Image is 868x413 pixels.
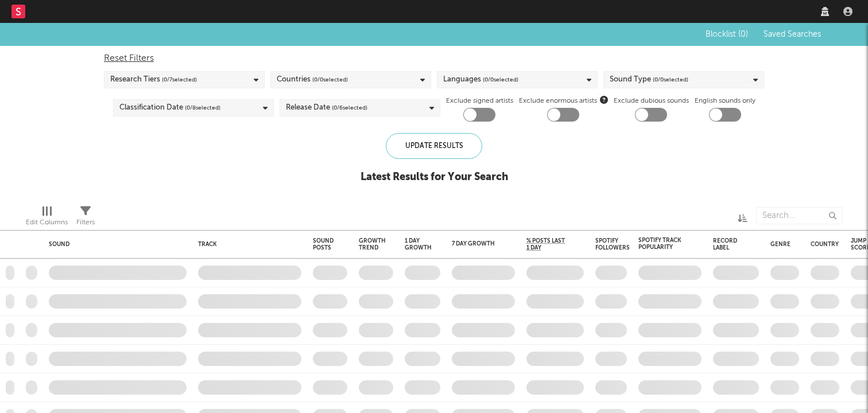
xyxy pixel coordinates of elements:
[361,170,508,184] div: Latest Results for Your Search
[359,237,387,251] div: Growth Trend
[595,237,630,251] div: Spotify Followers
[452,240,498,247] div: 7 Day Growth
[110,73,197,87] div: Research Tiers
[600,94,608,105] button: Exclude enormous artists
[76,216,95,229] div: Filters
[519,94,608,108] span: Exclude enormous artists
[386,133,482,159] div: Update Results
[695,94,755,108] label: English sounds only
[26,201,68,235] div: Edit Columns
[713,237,742,251] div: Record Label
[756,207,842,224] input: Search...
[638,237,684,251] div: Spotify Track Popularity
[706,30,748,38] span: Blocklist
[405,237,432,251] div: 1 Day Growth
[162,73,197,87] span: ( 0 / 7 selected)
[770,241,790,248] div: Genre
[526,237,567,251] span: % Posts Last 1 Day
[104,52,764,65] div: Reset Filters
[332,101,367,115] span: ( 0 / 6 selected)
[738,30,748,38] span: ( 0 )
[26,216,68,229] div: Edit Columns
[446,94,513,108] label: Exclude signed artists
[610,73,688,87] div: Sound Type
[312,73,348,87] span: ( 0 / 0 selected)
[313,237,334,251] div: Sound Posts
[119,101,220,115] div: Classification Date
[811,241,839,248] div: Country
[614,94,689,108] label: Exclude dubious sounds
[277,73,348,87] div: Countries
[76,201,95,235] div: Filters
[760,30,823,39] button: Saved Searches
[185,101,220,115] span: ( 0 / 8 selected)
[483,73,518,87] span: ( 0 / 0 selected)
[286,101,367,115] div: Release Date
[653,73,688,87] span: ( 0 / 0 selected)
[443,73,518,87] div: Languages
[49,241,181,248] div: Sound
[198,241,296,248] div: Track
[764,30,823,38] span: Saved Searches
